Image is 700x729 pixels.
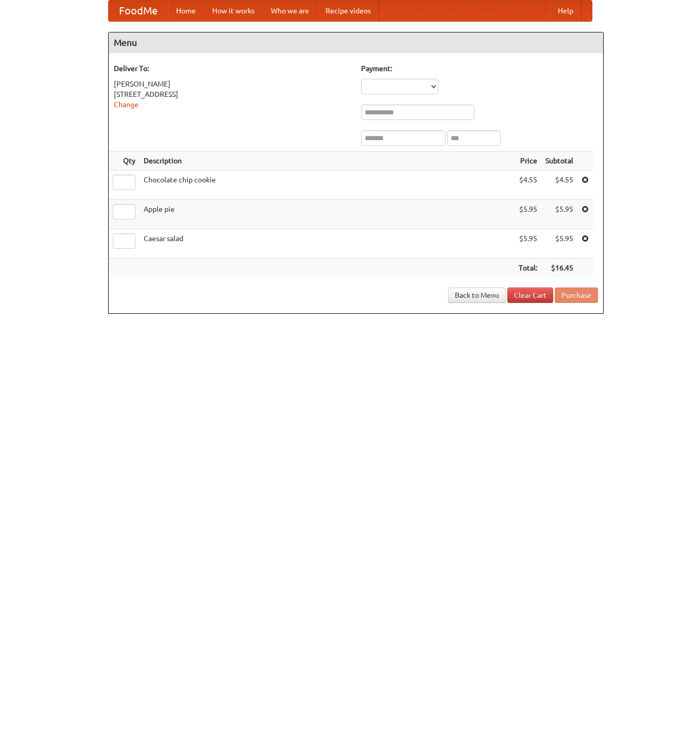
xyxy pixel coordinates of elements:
[140,200,515,229] td: Apple pie
[114,79,351,89] div: [PERSON_NAME]
[109,1,168,21] a: FoodMe
[507,287,553,303] a: Clear Cart
[140,229,515,259] td: Caesar salad
[541,151,577,171] th: Subtotal
[109,32,603,53] h4: Menu
[361,63,598,74] h5: Payment:
[114,89,351,99] div: [STREET_ADDRESS]
[317,1,379,21] a: Recipe videos
[541,259,577,278] th: $16.45
[140,171,515,200] td: Chocolate chip cookie
[541,200,577,229] td: $5.95
[109,151,140,171] th: Qty
[204,1,263,21] a: How it works
[168,1,204,21] a: Home
[263,1,317,21] a: Who we are
[448,287,506,303] a: Back to Menu
[555,287,598,303] button: Purchase
[550,1,582,21] a: Help
[515,171,541,200] td: $4.55
[541,229,577,259] td: $5.95
[515,200,541,229] td: $5.95
[541,171,577,200] td: $4.55
[515,151,541,171] th: Price
[515,229,541,259] td: $5.95
[114,100,139,109] a: Change
[114,63,351,74] h5: Deliver To:
[140,151,515,171] th: Description
[515,259,541,278] th: Total:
